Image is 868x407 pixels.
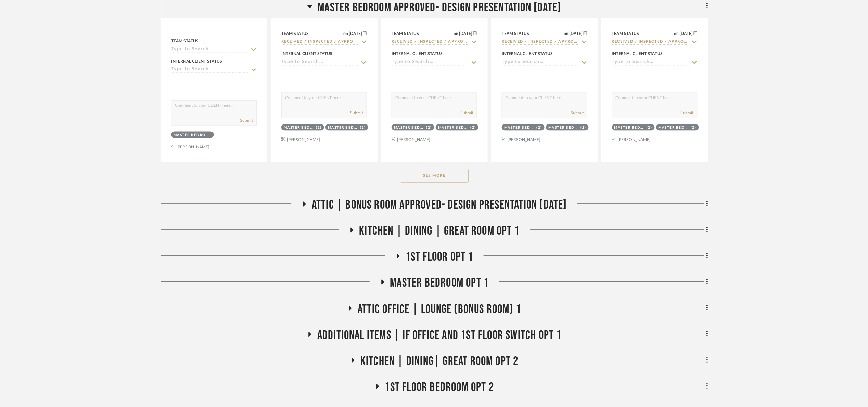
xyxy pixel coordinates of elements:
span: on [454,31,459,36]
input: Type to Search… [612,59,689,66]
span: Kitchen | Dining| Great Room opt 2 [360,354,519,369]
span: Additional items | if office and 1st floor switch opt 1 [317,328,562,343]
span: [DATE] [459,31,473,36]
button: Submit [681,110,694,116]
div: Master Bedroom Opt 1 [438,125,469,130]
input: Type to Search… [502,59,579,66]
div: Team Status [502,30,529,37]
div: Master Bedroom Opt 1 [548,125,579,130]
div: (2) [471,125,476,130]
div: (2) [581,125,587,130]
button: See More [400,169,469,183]
span: Attic | Bonus room Approved- Design Presentation [DATE] [312,198,567,213]
div: (1) [360,125,366,130]
input: Type to Search… [502,39,579,45]
span: Kitchen | Dining | Great Room Opt 1 [359,224,520,239]
input: Type to Search… [171,67,248,73]
button: Submit [571,110,584,116]
span: on [674,31,679,36]
span: [DATE] [569,31,584,36]
input: Type to Search… [392,39,469,45]
div: (2) [426,125,432,130]
input: Type to Search… [171,47,248,53]
div: Internal Client Status [171,58,222,64]
input: Type to Search… [392,59,469,66]
span: Master Bedroom Opt 1 [390,276,489,291]
div: (1) [316,125,322,130]
button: Submit [460,110,473,116]
input: Type to Search… [281,59,359,66]
div: Master Bedroom Opt 2 [328,125,359,130]
span: on [344,31,348,36]
div: Team Status [612,30,639,37]
div: Master bedroom Approved- Design Presentation [DATE] [394,125,425,130]
span: [DATE] [348,31,363,36]
span: on [564,31,569,36]
input: Type to Search… [281,39,359,45]
span: 1st Floor Bedroom Opt 2 [385,380,494,395]
div: Master bedroom Approved- Design Presentation [DATE] [614,125,645,130]
button: Submit [350,110,363,116]
span: Attic Office | Lounge (Bonus room) 1 [358,302,521,317]
input: Type to Search… [612,39,689,45]
div: Master bedroom Approved- Design Presentation [DATE] [504,125,535,130]
button: Submit [240,117,253,123]
div: Master bedroom Approved- Design Presentation [DATE] [174,133,210,138]
div: Master bedroom Approved- Design Presentation [DATE] [284,125,315,130]
div: Team Status [171,38,199,44]
div: Master Bedroom Opt 2 [659,125,689,130]
div: (2) [537,125,542,130]
div: (2) [647,125,653,130]
div: Team Status [281,30,309,37]
div: Internal Client Status [392,51,443,57]
span: 1st Floor Opt 1 [406,250,473,265]
div: Internal Client Status [612,51,663,57]
div: (2) [691,125,697,130]
div: Internal Client Status [502,51,553,57]
span: [DATE] [679,31,694,36]
div: Internal Client Status [281,51,332,57]
div: Team Status [392,30,419,37]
